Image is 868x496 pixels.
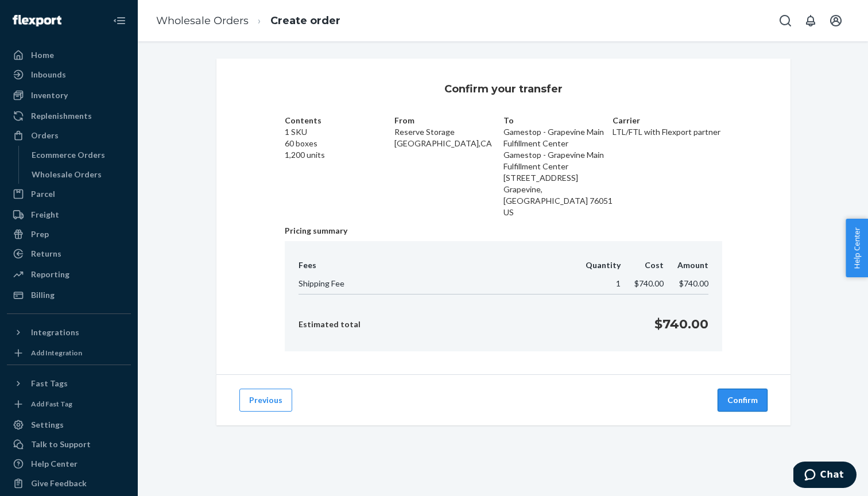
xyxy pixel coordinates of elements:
div: Reporting [31,269,69,280]
a: Reporting [7,265,131,284]
th: Quantity [572,259,621,276]
button: Open Search Box [774,9,797,32]
div: Returns [31,248,61,259]
div: Settings [31,419,64,431]
p: Gamestop - Grapevine Main Fulfillment Center [503,126,613,149]
a: Wholesale Orders [156,14,249,27]
div: Reserve Storage [GEOGRAPHIC_DATA] , CA [394,115,503,218]
a: Replenishments [7,107,131,125]
button: Fast Tags [7,374,131,393]
div: Billing [31,289,55,301]
button: Close Navigation [108,9,131,32]
p: Pricing summary [285,225,722,237]
button: Confirm [718,389,768,412]
div: Prep [31,228,49,240]
div: Wholesale Orders [32,169,102,180]
p: US [503,207,613,218]
div: Home [31,49,54,61]
a: Inbounds [7,65,131,84]
ol: breadcrumbs [147,4,350,38]
a: Add Integration [7,346,131,360]
p: Contents [285,115,394,126]
a: Returns [7,245,131,263]
p: To [503,115,613,126]
p: [STREET_ADDRESS] [503,172,613,184]
p: From [394,115,503,126]
th: Cost [621,259,664,276]
img: Flexport logo [13,15,61,26]
div: Help Center [31,458,77,470]
button: Previous [239,389,292,412]
a: Add Fast Tag [7,397,131,411]
a: Create order [270,14,340,27]
td: Shipping Fee [299,276,572,294]
button: Open account menu [824,9,847,32]
p: Gamestop - Grapevine Main Fulfillment Center [503,149,613,172]
th: Amount [664,259,708,276]
div: Integrations [31,327,79,338]
a: Prep [7,225,131,243]
button: Integrations [7,323,131,342]
button: Open notifications [799,9,822,32]
button: Talk to Support [7,435,131,454]
p: Estimated total [299,319,361,330]
a: Parcel [7,185,131,203]
iframe: Opens a widget where you can chat to one of our agents [793,462,857,490]
a: Home [7,46,131,64]
a: Orders [7,126,131,145]
a: Inventory [7,86,131,104]
a: Freight [7,206,131,224]
p: Grapevine , [GEOGRAPHIC_DATA] 76051 [503,184,613,207]
th: Fees [299,259,572,276]
button: Give Feedback [7,474,131,493]
button: Help Center [846,219,868,277]
div: Add Integration [31,348,82,358]
div: Inventory [31,90,68,101]
a: Billing [7,286,131,304]
a: Help Center [7,455,131,473]
a: Wholesale Orders [26,165,131,184]
a: Ecommerce Orders [26,146,131,164]
div: Parcel [31,188,55,200]
div: Talk to Support [31,439,91,450]
div: Ecommerce Orders [32,149,105,161]
h3: Confirm your transfer [444,82,563,96]
p: Carrier [613,115,722,126]
div: 1 SKU 60 boxes 1,200 units [285,115,394,218]
div: Freight [31,209,59,220]
p: $740.00 [654,315,708,333]
td: 1 [572,276,621,294]
span: $740.00 [679,278,708,288]
div: LTL/FTL with Flexport partner [613,115,722,218]
div: Add Fast Tag [31,399,72,409]
span: $740.00 [634,278,664,288]
div: Inbounds [31,69,66,80]
div: Fast Tags [31,378,68,389]
div: Give Feedback [31,478,87,489]
div: Replenishments [31,110,92,122]
div: Orders [31,130,59,141]
a: Settings [7,416,131,434]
